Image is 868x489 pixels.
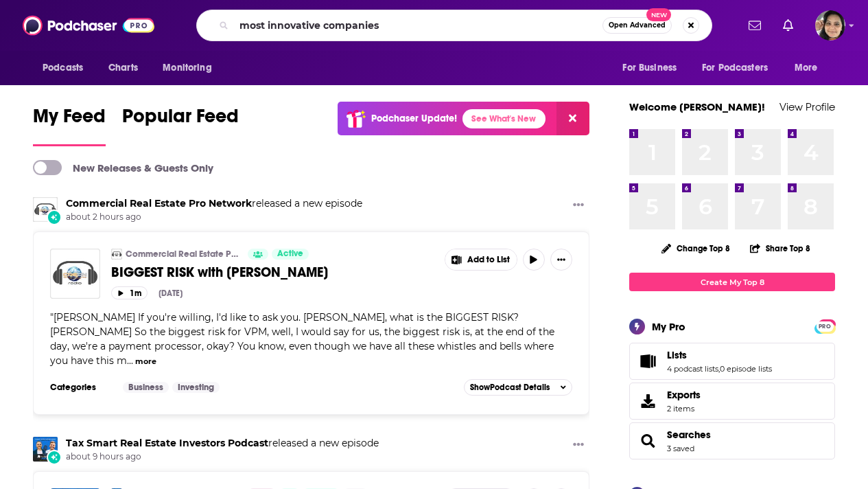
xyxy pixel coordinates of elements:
[462,109,546,128] a: See What's New
[43,58,83,78] span: Podcasts
[743,14,766,37] a: Show notifications dropdown
[445,249,517,270] button: Show More Button
[567,437,589,454] button: Show More Button
[159,288,183,298] div: [DATE]
[33,104,106,136] span: My Feed
[634,352,661,371] a: Lists
[127,354,133,367] span: ...
[667,364,718,374] a: 4 podcast lists
[629,100,765,113] a: Welcome [PERSON_NAME]!
[634,431,661,451] a: Searches
[667,429,711,441] a: Searches
[153,55,229,81] button: open menu
[609,22,666,29] span: Open Advanced
[667,444,694,453] a: 3 saved
[749,235,811,262] button: Share Top 8
[815,10,845,41] img: User Profile
[66,197,252,209] a: Commercial Real Estate Pro Network
[817,321,833,332] span: PRO
[50,382,112,393] h3: Categories
[720,364,772,374] a: 0 episode lists
[234,14,602,36] input: Search podcasts, credits, & more...
[66,197,362,210] h3: released a new episode
[777,14,799,37] a: Show notifications dropdown
[652,320,685,333] div: My Pro
[47,209,62,225] div: New Episode
[795,58,818,78] span: More
[108,58,138,78] span: Charts
[629,343,835,380] span: Lists
[122,104,239,146] a: Popular Feed
[817,321,833,331] a: PRO
[667,349,687,361] span: Lists
[653,240,738,257] button: Change Top 8
[135,356,156,367] button: more
[718,364,720,374] span: ,
[23,12,154,38] img: Podchaser - Follow, Share and Rate Podcasts
[122,104,239,136] span: Popular Feed
[33,55,101,81] button: open menu
[99,55,146,81] a: Charts
[66,437,379,450] h3: released a new episode
[163,58,211,78] span: Monitoring
[629,383,835,420] a: Exports
[785,55,835,81] button: open menu
[111,264,435,281] a: BIGGEST RISK with [PERSON_NAME]
[111,249,122,260] img: Commercial Real Estate Pro Network
[464,379,572,396] button: ShowPodcast Details
[123,382,169,393] a: Business
[667,349,772,361] a: Lists
[779,100,835,113] a: View Profile
[196,10,712,41] div: Search podcasts, credits, & more...
[629,422,835,459] span: Searches
[613,55,694,81] button: open menu
[50,249,100,299] img: BIGGEST RISK with Pete Neubig
[33,104,106,146] a: My Feed
[667,404,701,413] span: 2 items
[646,8,671,21] span: New
[33,197,58,222] img: Commercial Real Estate Pro Network
[667,389,701,401] span: Exports
[277,247,303,261] span: Active
[702,58,768,78] span: For Podcasters
[467,255,510,265] span: Add to List
[550,249,572,271] button: Show More Button
[172,382,220,393] a: Investing
[66,437,268,449] a: Tax Smart Real Estate Investors Podcast
[111,264,328,281] span: BIGGEST RISK with [PERSON_NAME]
[66,212,362,223] span: about 2 hours ago
[47,450,62,465] div: New Episode
[50,311,554,367] span: [PERSON_NAME] If you're willing, I'd like to ask you. [PERSON_NAME], what is the BIGGEST RISK? [P...
[272,249,309,260] a: Active
[567,197,589,214] button: Show More Button
[50,311,554,367] span: "
[629,273,835,291] a: Create My Top 8
[815,10,845,41] span: Logged in as shelbyjanner
[634,391,661,411] span: Exports
[33,437,58,462] img: Tax Smart Real Estate Investors Podcast
[602,17,672,34] button: Open AdvancedNew
[33,160,213,175] a: New Releases & Guests Only
[126,249,239,260] a: Commercial Real Estate Pro Network
[622,58,677,78] span: For Business
[470,383,550,392] span: Show Podcast Details
[371,113,457,124] p: Podchaser Update!
[693,55,788,81] button: open menu
[815,10,845,41] button: Show profile menu
[111,286,148,299] button: 1m
[66,451,379,463] span: about 9 hours ago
